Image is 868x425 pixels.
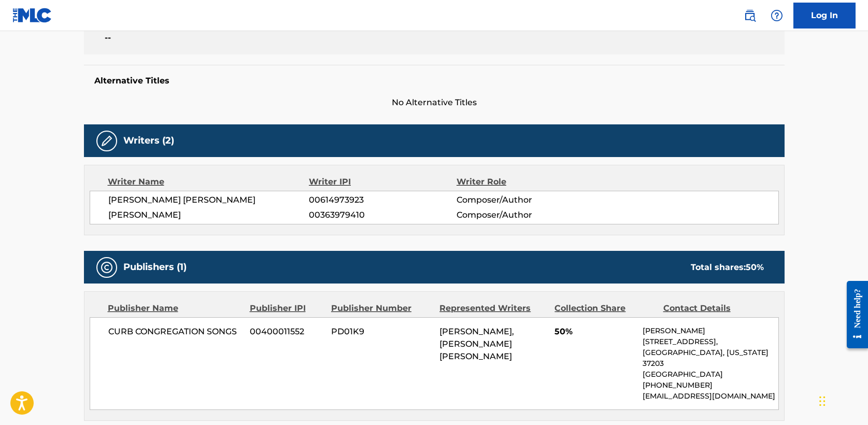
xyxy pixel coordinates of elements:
span: -- [105,32,272,44]
div: Writer Role [457,176,591,188]
span: PD01K9 [331,325,432,338]
span: 00614973923 [309,194,456,206]
div: Represented Writers [439,302,547,315]
p: [PERSON_NAME] [643,325,778,336]
p: [EMAIL_ADDRESS][DOMAIN_NAME] [643,391,778,402]
div: Publisher Number [331,302,432,315]
span: [PERSON_NAME] [PERSON_NAME] [108,194,309,206]
a: Public Search [739,5,760,26]
iframe: Resource Center [839,273,868,357]
h5: Publishers (1) [123,261,187,273]
div: Publisher IPI [250,302,323,315]
div: Writer Name [108,176,309,188]
p: [PHONE_NUMBER] [643,380,778,391]
iframe: Chat Widget [816,375,868,425]
img: MLC Logo [12,8,52,23]
div: Writer IPI [309,176,457,188]
div: Help [766,5,787,26]
span: 50 % [746,262,764,272]
span: Composer/Author [457,209,591,221]
h5: Writers (2) [123,135,174,147]
img: Writers [101,135,113,147]
div: Publisher Name [108,302,242,315]
p: [STREET_ADDRESS], [643,336,778,347]
div: Total shares: [691,261,764,274]
img: Publishers [101,261,113,274]
a: Log In [793,3,856,29]
div: Drag [819,386,826,417]
p: [GEOGRAPHIC_DATA], [US_STATE] 37203 [643,347,778,369]
div: Collection Share [554,302,655,315]
span: 50% [554,325,635,338]
div: Contact Details [663,302,764,315]
span: Composer/Author [457,194,591,206]
span: 00363979410 [309,209,456,221]
h5: Alternative Titles [94,76,774,86]
span: [PERSON_NAME], [PERSON_NAME] [PERSON_NAME] [439,327,514,361]
span: 00400011552 [250,325,323,338]
img: search [744,9,756,22]
span: CURB CONGREGATION SONGS [108,325,243,338]
img: help [771,9,783,22]
p: [GEOGRAPHIC_DATA] [643,369,778,380]
span: No Alternative Titles [84,96,785,109]
span: [PERSON_NAME] [108,209,309,221]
